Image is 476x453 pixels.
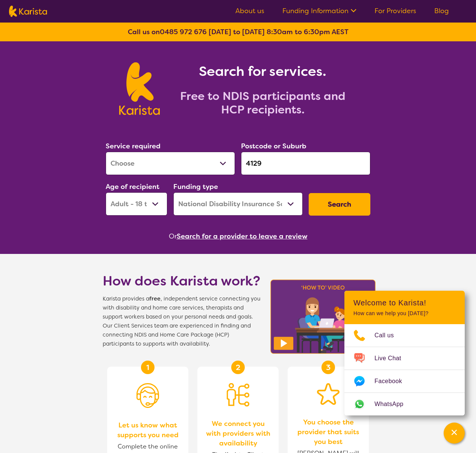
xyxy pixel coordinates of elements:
img: Karista logo [9,6,47,17]
a: About us [235,6,264,15]
h2: Welcome to Karista! [353,298,456,307]
div: Channel Menu [344,291,465,415]
span: Live Chat [374,353,410,364]
b: free [149,295,161,302]
h2: Free to NDIS participants and HCP recipients. [169,89,357,116]
label: Postcode or Suburb [241,142,306,151]
a: Blog [434,6,449,15]
button: Search [309,193,370,216]
div: 3 [321,361,335,374]
a: For Providers [374,6,416,15]
b: Call us on [DATE] to [DATE] 8:30am to 6:30pm AEST [128,27,349,36]
img: Karista logo [119,62,159,115]
button: Channel Menu [444,423,465,444]
span: Let us know what supports you need [115,420,181,440]
span: You choose the provider that suits you best [295,417,361,447]
ul: Choose channel [344,324,465,415]
h1: Search for services. [169,62,357,80]
img: Person with headset icon [136,383,159,408]
button: Search for a provider to leave a review [177,231,308,242]
span: WhatsApp [374,399,412,410]
span: Call us [374,330,403,341]
span: Facebook [374,376,411,387]
img: Karista video [268,277,378,356]
span: We connect you with providers with availability [205,419,271,448]
label: Funding type [173,182,218,191]
span: Karista provides a , independent service connecting you with disability and home care services, t... [103,294,261,349]
div: 2 [231,361,245,374]
label: Service required [106,142,161,151]
label: Age of recipient [106,182,159,191]
img: Star icon [317,383,340,405]
span: Or [169,231,177,242]
a: Funding Information [282,6,356,15]
a: Web link opens in a new tab. [344,393,465,415]
div: 1 [141,361,155,374]
h1: How does Karista work? [103,272,261,290]
a: 0485 972 676 [160,27,207,36]
p: How can we help you [DATE]? [353,310,456,317]
img: Person being matched to services icon [227,383,249,406]
input: Type [241,152,370,175]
